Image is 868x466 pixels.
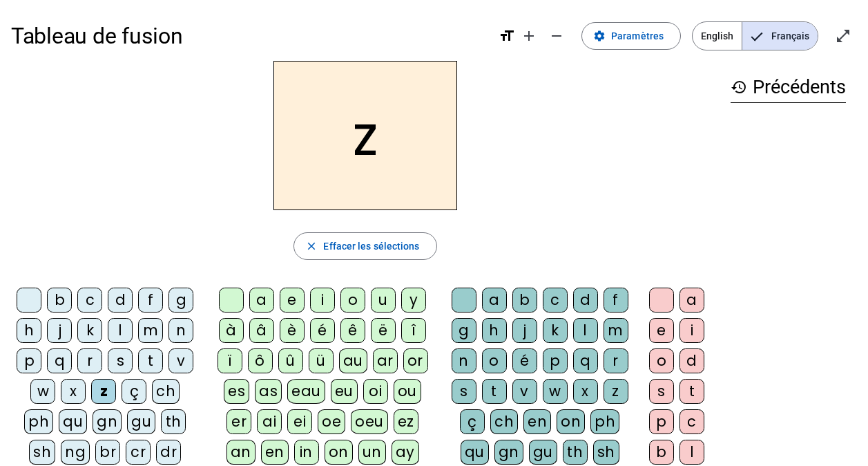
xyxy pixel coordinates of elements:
div: ç [460,409,485,434]
div: f [138,288,163,313]
div: j [512,318,537,343]
div: î [401,318,426,343]
h1: Tableau de fusion [11,14,488,58]
div: a [249,288,274,313]
div: dr [156,440,181,465]
div: j [47,318,72,343]
div: z [604,379,628,404]
div: ç [122,379,146,404]
div: ai [257,409,282,434]
mat-icon: open_in_full [835,28,851,44]
div: c [679,409,704,434]
div: en [261,440,289,465]
div: ng [61,440,90,465]
div: z [91,379,116,404]
div: m [138,318,163,343]
div: é [512,348,537,373]
div: a [482,288,507,313]
div: th [161,409,186,434]
div: e [280,288,305,313]
div: gn [494,440,523,465]
div: en [523,409,551,434]
div: h [482,318,507,343]
button: Paramètres [581,22,681,50]
h3: Précédents [731,72,846,103]
div: oe [318,409,345,434]
div: ë [371,318,396,343]
div: sh [29,440,55,465]
div: i [679,318,704,343]
div: w [543,379,568,404]
div: ph [24,409,53,434]
div: ê [340,318,365,343]
div: in [294,440,319,465]
div: è [280,318,305,343]
div: q [573,348,598,373]
div: w [30,379,55,404]
div: k [543,318,568,343]
div: b [649,440,674,465]
div: on [325,440,353,465]
div: u [371,288,396,313]
div: n [168,318,193,343]
div: l [108,318,133,343]
div: er [226,409,251,434]
div: or [403,348,428,373]
div: f [604,288,628,313]
div: s [452,379,476,404]
h2: z [273,61,457,210]
div: p [649,409,674,434]
div: t [679,379,704,404]
div: au [339,348,367,373]
div: é [310,318,335,343]
button: Effacer les sélections [293,232,436,260]
div: x [61,379,86,404]
div: o [340,288,365,313]
mat-icon: remove [548,28,565,44]
button: Entrer en plein écran [829,22,857,50]
div: un [358,440,386,465]
div: c [77,288,102,313]
div: gn [93,409,122,434]
div: v [512,379,537,404]
div: p [543,348,568,373]
div: ch [490,409,518,434]
div: n [452,348,476,373]
div: ph [590,409,619,434]
div: s [649,379,674,404]
div: oeu [351,409,388,434]
div: qu [59,409,87,434]
span: Français [742,22,818,50]
div: i [310,288,335,313]
div: ü [309,348,334,373]
div: oi [363,379,388,404]
div: ei [287,409,312,434]
div: b [512,288,537,313]
span: Effacer les sélections [323,238,419,254]
span: English [693,22,742,50]
div: x [573,379,598,404]
div: a [679,288,704,313]
div: as [255,379,282,404]
div: d [573,288,598,313]
span: Paramètres [611,28,664,44]
div: qu [461,440,489,465]
div: eu [331,379,358,404]
div: o [649,348,674,373]
div: d [679,348,704,373]
div: ez [394,409,418,434]
button: Augmenter la taille de la police [515,22,543,50]
div: p [17,348,41,373]
mat-button-toggle-group: Language selection [692,21,818,50]
mat-icon: add [521,28,537,44]
div: gu [127,409,155,434]
div: eau [287,379,325,404]
div: s [108,348,133,373]
div: h [17,318,41,343]
div: v [168,348,193,373]
mat-icon: close [305,240,318,252]
div: o [482,348,507,373]
div: d [108,288,133,313]
div: t [138,348,163,373]
div: r [77,348,102,373]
